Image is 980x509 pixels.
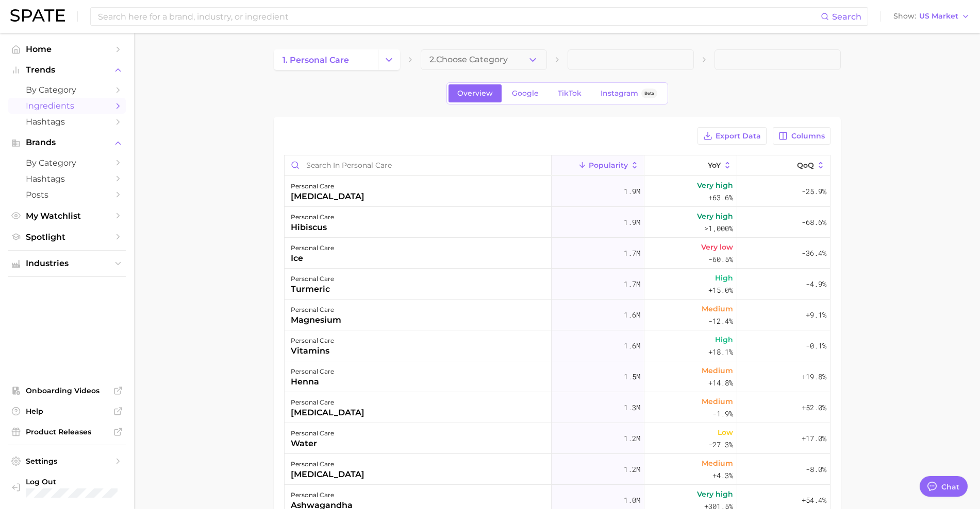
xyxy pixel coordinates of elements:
[285,207,830,238] button: personal carehibiscus1.9mVery high>1,000%-68.6%
[715,272,733,284] span: High
[802,401,826,414] span: +52.0%
[601,89,638,98] span: Instagram
[291,396,364,409] div: personal care
[26,427,108,436] span: Product Releases
[285,238,830,269] button: personal careice1.7mVery low-60.5%-36.4%
[283,55,349,65] span: 1. personal care
[697,179,733,191] span: Very high
[285,330,830,361] button: personal carevitamins1.6mHigh+18.1%-0.1%
[702,457,733,469] span: Medium
[644,155,737,175] button: YoY
[291,489,353,501] div: personal care
[291,376,334,388] div: henna
[8,208,126,224] a: My Watchlist
[285,392,830,423] button: personal care[MEDICAL_DATA]1.3mMedium-1.9%+52.0%
[701,241,733,253] span: Very low
[8,171,126,187] a: Hashtags
[26,174,108,184] span: Hashtags
[592,84,666,102] a: InstagramBeta
[291,458,364,470] div: personal care
[291,314,341,326] div: magnesium
[8,403,126,419] a: Help
[697,127,767,145] button: Export Data
[26,457,108,466] span: Settings
[8,98,126,114] a: Ingredients
[806,278,826,290] span: -4.9%
[708,284,733,296] span: +15.0%
[832,12,861,22] span: Search
[8,41,126,57] a: Home
[624,463,640,476] span: 1.2m
[806,340,826,352] span: -0.1%
[26,138,108,147] span: Brands
[26,259,108,268] span: Industries
[644,89,654,98] span: Beta
[624,494,640,506] span: 1.0m
[8,62,126,78] button: Trends
[624,401,640,414] span: 1.3m
[791,132,825,141] span: Columns
[589,161,628,169] span: Popularity
[291,304,341,316] div: personal care
[8,229,126,245] a: Spotlight
[802,185,826,198] span: -25.9%
[802,247,826,259] span: -36.4%
[291,190,364,203] div: [MEDICAL_DATA]
[716,132,761,141] span: Export Data
[285,423,830,454] button: personal carewater1.2mLow-27.3%+17.0%
[291,242,334,254] div: personal care
[702,303,733,315] span: Medium
[708,253,733,266] span: -60.5%
[291,273,334,285] div: personal care
[8,453,126,469] a: Settings
[549,84,590,102] a: TikTok
[624,216,640,229] span: 1.9m
[285,269,830,300] button: personal careturmeric1.7mHigh+15.0%-4.9%
[429,55,508,64] span: 2. Choose Category
[291,221,334,234] div: hibiscus
[8,114,126,130] a: Hashtags
[449,84,502,102] a: Overview
[26,211,108,221] span: My Watchlist
[802,216,826,229] span: -68.6%
[624,247,640,259] span: 1.7m
[285,300,830,330] button: personal caremagnesium1.6mMedium-12.4%+9.1%
[97,8,821,25] input: Search here for a brand, industry, or ingredient
[802,494,826,506] span: +54.4%
[806,463,826,476] span: -8.0%
[291,365,334,378] div: personal care
[291,252,334,265] div: ice
[624,278,640,290] span: 1.7m
[708,346,733,358] span: +18.1%
[558,89,582,98] span: TikTok
[26,65,108,75] span: Trends
[8,135,126,150] button: Brands
[285,454,830,485] button: personal care[MEDICAL_DATA]1.2mMedium+4.3%-8.0%
[512,89,539,98] span: Google
[624,432,640,445] span: 1.2m
[8,383,126,398] a: Onboarding Videos
[797,161,814,169] span: QoQ
[718,426,733,438] span: Low
[285,361,830,392] button: personal carehenna1.5mMedium+14.8%+19.8%
[773,127,830,145] button: Columns
[26,101,108,111] span: Ingredients
[697,488,733,500] span: Very high
[26,85,108,95] span: by Category
[624,309,640,321] span: 1.6m
[421,49,547,70] button: 2.Choose Category
[704,223,733,233] span: >1,000%
[291,335,334,347] div: personal care
[891,10,972,23] button: ShowUS Market
[893,13,916,19] span: Show
[919,13,958,19] span: US Market
[291,345,334,357] div: vitamins
[624,185,640,198] span: 1.9m
[291,211,334,223] div: personal care
[291,437,334,450] div: water
[712,469,733,482] span: +4.3%
[8,155,126,171] a: by Category
[503,84,547,102] a: Google
[26,190,108,200] span: Posts
[291,283,334,295] div: turmeric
